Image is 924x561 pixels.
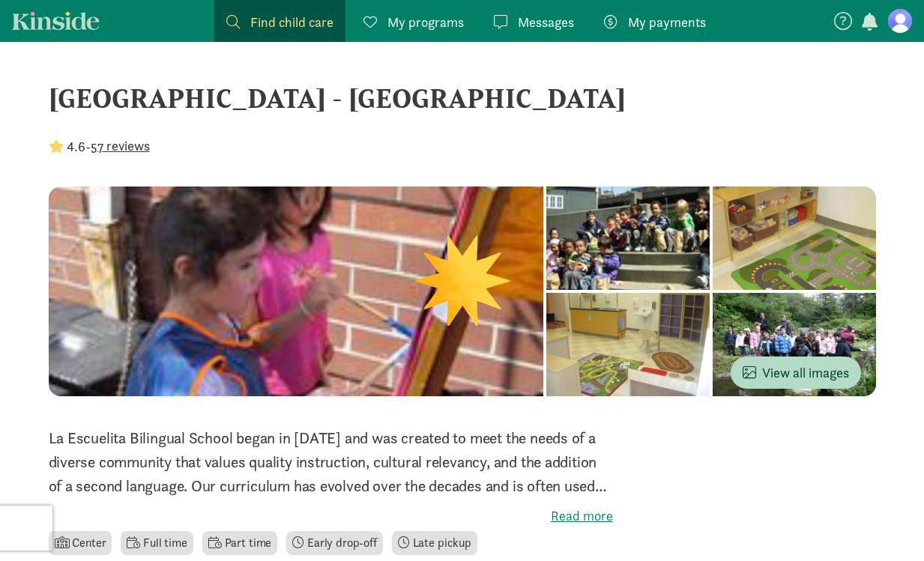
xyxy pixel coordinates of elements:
[49,507,613,525] label: Read more
[731,357,861,389] button: View all images
[49,531,112,555] li: Center
[518,12,574,32] span: Messages
[202,531,277,555] li: Part time
[628,12,706,32] span: My payments
[12,11,100,30] a: Kinside
[49,136,150,157] div: -
[49,426,613,498] p: La Escuelita Bilingual School began in [DATE] and was created to meet the needs of a diverse comm...
[49,78,876,118] div: [GEOGRAPHIC_DATA] - [GEOGRAPHIC_DATA]
[387,12,464,32] span: My programs
[392,531,477,555] li: Late pickup
[286,531,383,555] li: Early drop-off
[743,363,849,383] span: View all images
[250,12,333,32] span: Find child care
[67,138,85,155] strong: 4.6
[91,136,150,156] button: 57 reviews
[121,531,193,555] li: Full time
